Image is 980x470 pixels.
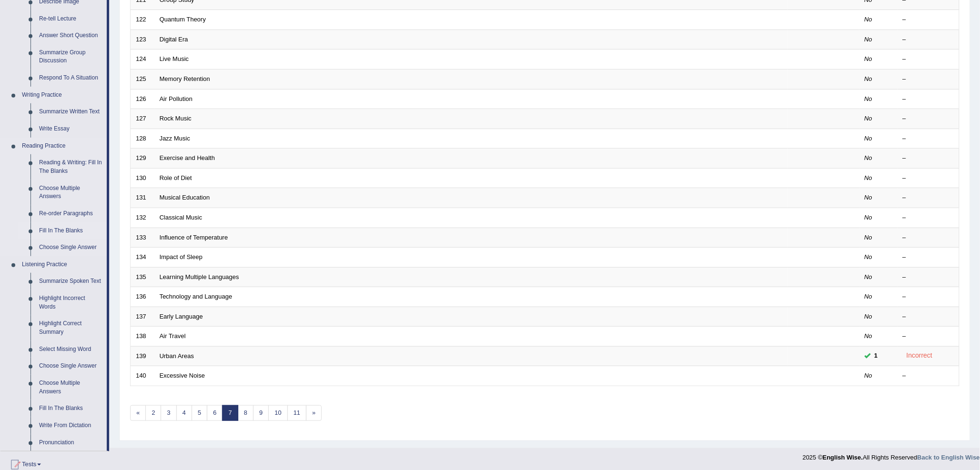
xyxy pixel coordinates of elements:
[35,358,107,375] a: Choose Single Answer
[207,405,223,421] a: 6
[35,222,107,240] a: Fill In The Blanks
[865,372,873,379] em: No
[160,75,210,82] a: Memory Retention
[35,154,107,180] a: Reading & Writing: Fill In The Blanks
[131,228,154,248] td: 133
[865,273,873,280] em: No
[160,55,189,62] a: Live Music
[160,115,192,122] a: Rock Music
[18,87,107,104] a: Writing Practice
[35,375,107,400] a: Choose Multiple Answers
[145,405,161,421] a: 2
[865,293,873,300] em: No
[268,405,287,421] a: 10
[18,138,107,155] a: Reading Practice
[903,312,954,321] div: –
[160,36,188,43] a: Digital Era
[903,213,954,222] div: –
[160,234,228,241] a: Influence of Temperature
[160,372,205,379] a: Excessive Noise
[160,293,233,300] a: Technology and Language
[192,405,207,421] a: 5
[131,50,154,70] td: 124
[903,35,954,44] div: –
[131,188,154,208] td: 131
[865,36,873,43] em: No
[903,371,954,380] div: –
[903,292,954,301] div: –
[35,205,107,222] a: Re-order Paragraphs
[865,115,873,122] em: No
[131,10,154,30] td: 122
[918,454,980,461] strong: Back to English Wise
[131,287,154,307] td: 136
[35,44,107,70] a: Summarize Group Discussion
[865,95,873,102] em: No
[160,16,206,23] a: Quantum Theory
[131,109,154,129] td: 127
[35,417,107,434] a: Write From Dictation
[865,55,873,62] em: No
[131,149,154,169] td: 129
[131,89,154,109] td: 126
[903,233,954,242] div: –
[160,352,194,360] a: Urban Areas
[131,307,154,327] td: 137
[903,154,954,163] div: –
[131,327,154,347] td: 138
[306,405,322,421] a: »
[865,135,873,142] em: No
[865,214,873,221] em: No
[871,351,882,361] span: You can still take this question
[903,350,937,361] div: Incorrect
[160,214,203,221] a: Classical Music
[131,248,154,268] td: 134
[253,405,269,421] a: 9
[903,332,954,341] div: –
[160,194,210,201] a: Musical Education
[131,267,154,287] td: 135
[903,134,954,143] div: –
[160,253,203,260] a: Impact of Sleep
[161,405,176,421] a: 3
[131,30,154,50] td: 123
[35,180,107,205] a: Choose Multiple Answers
[131,70,154,90] td: 125
[160,135,190,142] a: Jazz Music
[903,55,954,64] div: –
[803,448,980,462] div: 2025 © All Rights Reserved
[35,120,107,138] a: Write Essay
[176,405,192,421] a: 4
[865,234,873,241] em: No
[18,256,107,273] a: Listening Practice
[287,405,306,421] a: 11
[130,405,146,421] a: «
[35,400,107,417] a: Fill In The Blanks
[903,174,954,183] div: –
[865,194,873,201] em: No
[35,10,107,28] a: Re-tell Lecture
[865,174,873,181] em: No
[131,208,154,228] td: 132
[160,332,186,340] a: Air Travel
[903,15,954,24] div: –
[160,174,192,181] a: Role of Diet
[903,114,954,123] div: –
[160,154,215,161] a: Exercise and Health
[131,346,154,366] td: 139
[35,290,107,315] a: Highlight Incorrect Words
[865,75,873,82] em: No
[131,168,154,188] td: 130
[131,366,154,386] td: 140
[222,405,238,421] a: 7
[35,341,107,358] a: Select Missing Word
[35,70,107,87] a: Respond To A Situation
[903,193,954,202] div: –
[35,273,107,290] a: Summarize Spoken Text
[865,154,873,161] em: No
[903,75,954,84] div: –
[865,16,873,23] em: No
[160,95,193,102] a: Air Pollution
[35,239,107,256] a: Choose Single Answer
[160,313,203,320] a: Early Language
